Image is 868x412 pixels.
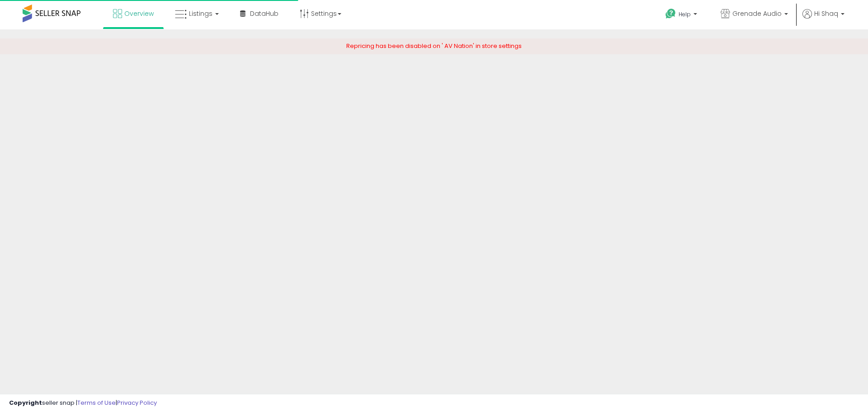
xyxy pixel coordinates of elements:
[679,10,691,18] span: Help
[658,1,706,29] a: Help
[665,8,676,19] i: Get Help
[346,42,522,50] span: Repricing has been disabled on ' AV Nation' in store settings
[802,9,844,29] a: Hi Shaq
[9,399,157,407] div: seller snap | |
[189,9,212,18] span: Listings
[77,398,116,407] a: Terms of Use
[9,398,42,407] strong: Copyright
[124,9,154,18] span: Overview
[732,9,782,18] span: Grenade Audio
[250,9,278,18] span: DataHub
[117,398,157,407] a: Privacy Policy
[814,9,838,18] span: Hi Shaq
